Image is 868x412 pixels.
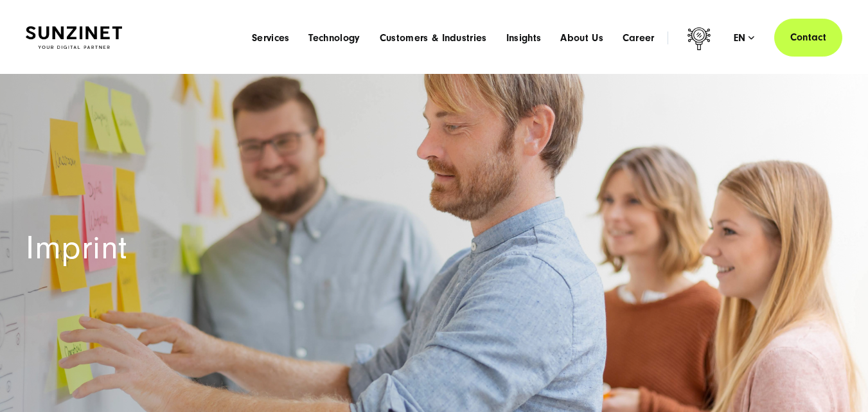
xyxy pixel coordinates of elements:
[308,31,360,44] a: Technology
[774,19,842,57] a: Contact
[252,31,290,44] a: Services
[26,232,842,264] h1: Imprint
[734,31,755,44] div: en
[26,26,122,49] img: SUNZINET Full Service Digital Agentur
[506,31,542,44] a: Insights
[623,31,655,44] a: Career
[380,31,487,44] a: Customers & Industries
[560,31,603,44] a: About Us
